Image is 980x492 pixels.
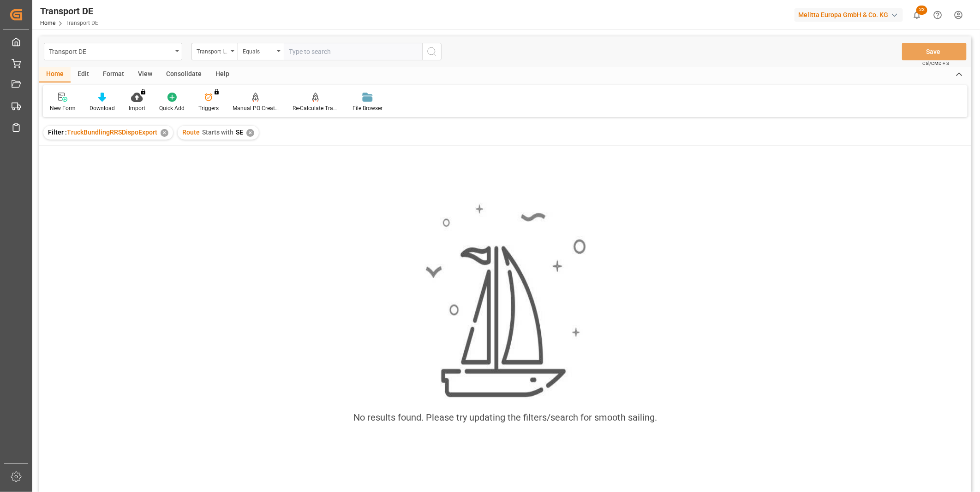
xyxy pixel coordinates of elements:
span: Filter : [48,129,67,136]
span: 22 [916,6,927,15]
div: Consolidate [159,67,209,82]
div: New Form [50,104,76,112]
span: TruckBundlingRRSDispoExport [67,129,157,136]
div: Transport DE [49,45,172,57]
button: Help Center [927,5,948,25]
span: SE [236,129,243,136]
span: Route [182,129,200,136]
div: Download [90,104,115,112]
div: Transport ID Logward [197,45,228,56]
div: Equals [243,45,274,56]
button: Save [902,43,967,60]
div: Melitta Europa GmbH & Co. KG [795,8,903,22]
div: Format [96,67,131,82]
div: File Browser [353,104,382,112]
div: ✕ [161,129,168,137]
div: View [131,67,159,82]
div: Home [39,67,71,82]
button: open menu [238,43,284,60]
div: Manual PO Creation [233,104,279,112]
div: Help [209,67,236,82]
button: search button [422,43,442,60]
div: No results found. Please try updating the filters/search for smooth sailing. [353,410,657,424]
div: Re-Calculate Transport Costs [293,104,339,112]
div: Edit [71,67,96,82]
div: ✕ [246,129,254,137]
div: Transport DE [40,4,98,18]
button: open menu [44,43,182,60]
div: Quick Add [159,104,185,112]
button: open menu [191,43,238,60]
span: Ctrl/CMD + S [922,60,949,67]
button: show 22 new notifications [907,5,927,25]
input: Type to search [284,43,422,60]
button: Melitta Europa GmbH & Co. KG [795,6,907,23]
a: Home [40,20,55,26]
span: Starts with [202,129,233,136]
img: smooth_sailing.jpeg [424,203,586,399]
